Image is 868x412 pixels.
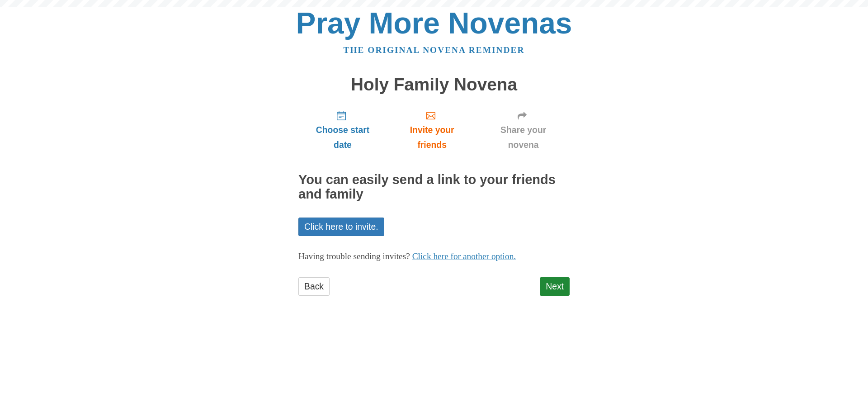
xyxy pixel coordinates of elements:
[477,103,570,157] a: Share your novena
[298,277,330,296] a: Back
[298,173,570,202] h2: You can easily send a link to your friends and family
[296,6,572,40] a: Pray More Novenas
[307,123,378,152] span: Choose start date
[540,277,570,296] a: Next
[396,123,468,152] span: Invite your friends
[298,103,387,157] a: Choose start date
[298,75,570,95] h1: Holy Family Novena
[298,218,384,236] a: Click here to invite.
[344,45,525,55] a: The original novena reminder
[412,251,516,261] a: Click here for another option.
[298,251,410,261] span: Having trouble sending invites?
[387,103,477,157] a: Invite your friends
[486,123,561,152] span: Share your novena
